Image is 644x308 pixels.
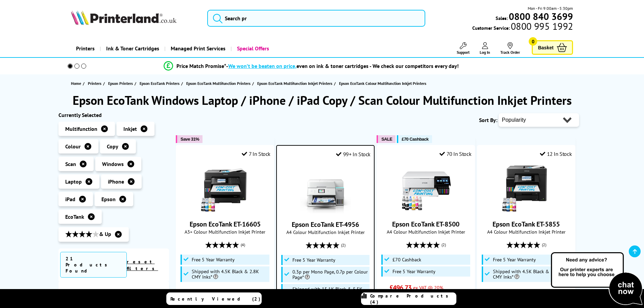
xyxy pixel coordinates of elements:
[300,208,351,215] a: Epson EcoTank ET-4956
[71,10,176,25] img: Printerland Logo
[501,162,552,213] img: Epson EcoTank ET-5855
[71,40,100,57] a: Printers
[65,178,82,185] span: Laptop
[65,125,97,132] span: Multifunction
[457,42,470,55] a: Support
[88,80,103,87] a: Printers
[189,289,211,298] span: £679.45
[65,196,75,203] span: iPad
[108,80,135,87] a: Epson Printers
[392,257,421,262] span: £70 Cashback
[538,43,553,52] span: Basket
[71,80,83,87] a: Home
[380,229,471,235] span: A4 Colour Multifunction Inkjet Printer
[164,40,231,57] a: Managed Print Services
[500,42,520,55] a: Track Order
[397,135,432,143] button: £70 Cashback
[55,60,568,72] li: modal_Promise
[493,269,569,280] span: Shipped with 4.5K Black & 2.8K CMY Inks*
[496,15,508,21] span: Sales:
[493,220,560,229] a: Epson EcoTank ET-5855
[140,80,180,87] span: Epson EcoTank Printers
[88,80,101,87] span: Printers
[181,137,199,142] span: Save 31%
[361,292,456,305] a: Compare Products (4)
[532,40,573,55] a: Basket 0
[336,151,371,158] div: 99+ In Stock
[501,208,552,214] a: Epson EcoTank ET-5855
[228,63,296,69] span: We won’t be beaten on price,
[190,220,261,229] a: Epson EcoTank ET-16605
[186,80,252,87] a: Epson EcoTank Multifunction Printers
[540,150,572,157] div: 12 In Stock
[529,37,537,46] span: 0
[439,150,471,157] div: 70 In Stock
[381,137,392,142] span: SALE
[508,13,573,20] a: 0800 840 3699
[480,50,490,55] span: Log In
[481,229,572,235] span: A4 Colour Multifunction Inkjet Printer
[192,257,235,262] span: Free 5 Year Warranty
[479,117,497,123] span: Sort By:
[549,251,644,307] img: Open Live Chat window
[107,143,118,150] span: Copy
[226,63,459,69] div: - even on ink & toner cartridges - We check our competitors every day!
[490,289,512,298] span: £605.59
[200,208,251,214] a: Epson EcoTank ET-16605
[108,80,133,87] span: Epson Printers
[108,178,124,185] span: iPhone
[100,40,164,57] a: Ink & Toner Cartridges
[58,92,586,108] h1: Epson EcoTank Windows Laptop / iPhone / iPad Copy / Scan Colour Multifunction Inkjet Printers
[101,196,116,203] span: Epson
[509,10,573,23] b: 0800 840 3699
[292,220,359,229] a: Epson EcoTank ET-4956
[472,23,573,31] span: Customer Service:
[242,150,270,157] div: 7 In Stock
[413,284,443,291] span: ex VAT @ 20%
[58,112,169,118] div: Currently Selected
[180,229,270,235] span: A3+ Colour Multifunction Inkjet Printer
[292,257,335,263] span: Free 5 Year Warranty
[292,286,368,297] span: Shipped with 15.1K Black & 5.5K CMY Inks*
[65,143,81,150] span: Colour
[402,137,428,142] span: £70 Cashback
[127,259,158,271] a: reset filters
[102,161,124,167] span: Windows
[377,135,396,143] button: SALE
[401,208,451,214] a: Epson EcoTank ET-8500
[176,135,202,143] button: Save 31%
[457,50,470,55] span: Support
[292,269,368,280] span: 0.3p per Mono Page, 0.7p per Colour Page*
[300,163,351,213] img: Epson EcoTank ET-4956
[389,283,411,292] span: £496.73
[170,296,261,302] span: Recently Viewed (2)
[480,42,490,55] a: Log In
[60,252,127,278] span: 21 Products Found
[370,293,456,305] span: Compare Products (4)
[401,162,451,213] img: Epson EcoTank ET-8500
[339,81,426,86] span: Epson EcoTank Colour Multifunction Inkjet Printers
[65,213,84,220] span: EcoTank
[442,238,446,251] span: (2)
[123,125,137,132] span: Inkjet
[176,63,226,69] span: Price Match Promise*
[65,161,76,167] span: Scan
[241,238,245,251] span: (4)
[231,40,274,57] a: Special Offers
[166,292,262,305] a: Recently Viewed (2)
[392,220,459,229] a: Epson EcoTank ET-8500
[528,5,573,11] span: Mon - Fri 9:00am - 5:30pm
[140,80,181,87] a: Epson EcoTank Printers
[493,257,536,262] span: Free 5 Year Warranty
[341,239,345,252] span: (2)
[200,162,251,213] img: Epson EcoTank ET-16605
[510,23,573,29] span: 0800 995 1992
[186,80,251,87] span: Epson EcoTank Multifunction Printers
[65,231,111,238] span: & Up
[280,229,371,235] span: A4 Colour Multifunction Inkjet Printer
[71,10,199,26] a: Printerland Logo
[392,269,435,274] span: Free 5 Year Warranty
[542,238,546,251] span: (2)
[257,80,334,87] a: Epson EcoTank Multifunction Inkjet Printers
[192,269,268,280] span: Shipped with 4.5K Black & 2.8K CMY Inks*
